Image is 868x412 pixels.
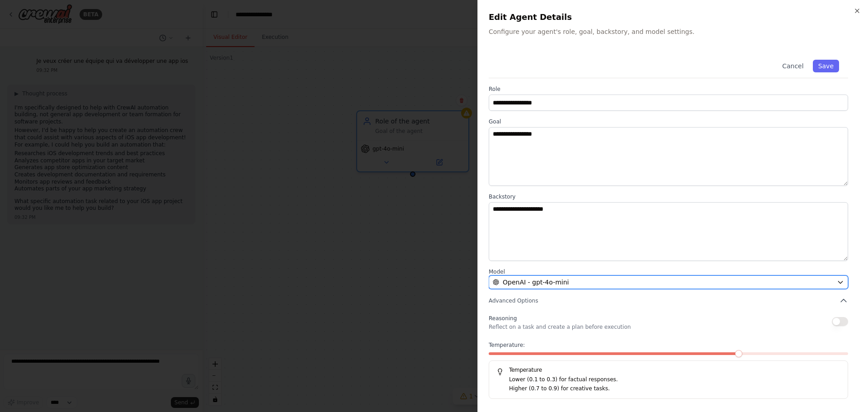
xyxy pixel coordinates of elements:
label: Backstory [489,193,848,200]
p: Lower (0.1 to 0.3) for factual responses. [509,375,840,384]
button: Cancel [777,60,809,72]
button: Save [813,60,839,72]
p: Reflect on a task and create a plan before execution [489,323,631,331]
h5: Temperature [496,366,840,374]
label: Goal [489,118,848,125]
span: Reasoning [489,315,517,322]
h2: Edit Agent Details [489,11,857,24]
span: Temperature: [489,341,525,349]
p: Configure your agent's role, goal, backstory, and model settings. [489,27,857,36]
span: OpenAI - gpt-4o-mini [503,278,569,287]
button: OpenAI - gpt-4o-mini [489,275,848,289]
label: Model [489,268,848,275]
button: Advanced Options [489,296,848,305]
p: Higher (0.7 to 0.9) for creative tasks. [509,384,840,393]
span: Advanced Options [489,297,538,304]
label: Role [489,85,848,93]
